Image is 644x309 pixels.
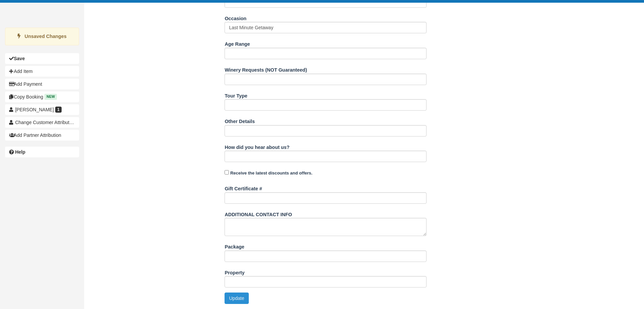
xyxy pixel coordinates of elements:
label: Package [225,241,244,250]
span: [PERSON_NAME] [15,107,54,112]
span: 1 [55,107,62,113]
label: Winery Requests (NOT Guaranteed) [225,64,307,74]
label: Age Range [225,38,250,48]
button: Change Customer Attribution [5,117,79,128]
label: Tour Type [225,90,247,100]
span: New [44,94,57,100]
b: Save [14,56,25,61]
button: Add Partner Attribution [5,130,79,141]
label: Property [225,267,244,276]
span: Change Customer Attribution [15,120,76,125]
strong: Unsaved Changes [25,34,67,39]
button: Add Item [5,66,79,77]
input: Receive the latest discounts and offers. [225,170,229,175]
button: Save [5,53,79,64]
label: Gift Certificate # [225,183,262,192]
strong: Receive the latest discounts and offers. [230,170,312,176]
button: Update [225,293,248,304]
button: Add Payment [5,79,79,89]
label: ADDITIONAL CONTACT INFO [225,209,292,218]
a: Help [5,147,79,157]
button: Copy Booking New [5,91,79,102]
a: [PERSON_NAME] 1 [5,104,79,115]
label: Other Details [225,116,255,125]
b: Help [15,149,25,155]
label: Occasion [225,13,246,22]
label: How did you hear about us? [225,142,290,151]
